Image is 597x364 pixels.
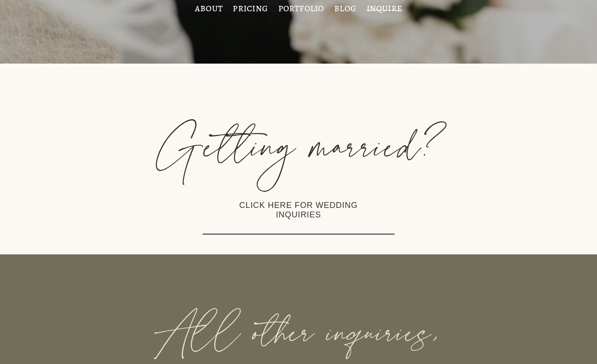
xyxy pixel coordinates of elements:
a: inquire [367,4,403,11]
a: portfolio [278,4,324,11]
a: about [195,4,223,11]
a: CLICK HERE FOR WEDDING INQUIRIES [202,187,394,235]
a: blog [334,4,356,11]
a: pricing [233,4,268,11]
h3: Getting married? [153,118,444,182]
